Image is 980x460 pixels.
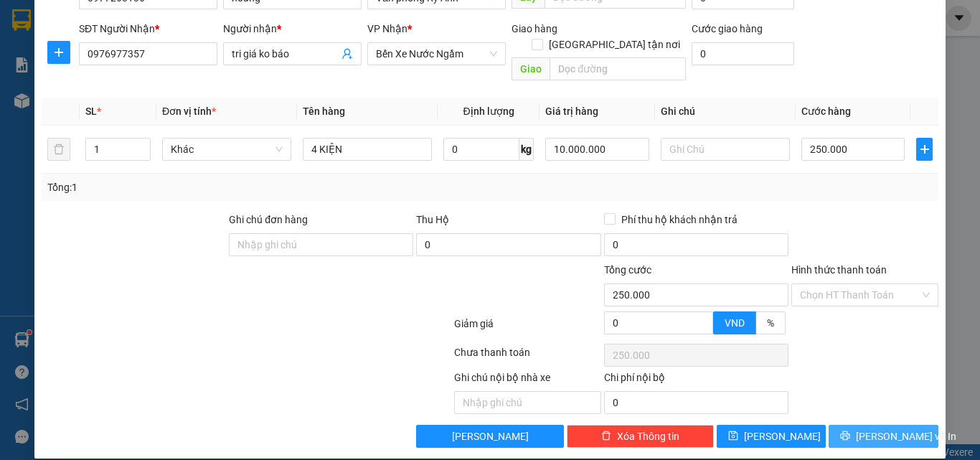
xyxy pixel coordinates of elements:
span: Giao [512,57,550,80]
span: % [767,317,774,329]
span: [PERSON_NAME] và In [856,428,956,444]
span: Cước hàng [801,105,851,117]
span: SL [85,105,97,117]
span: Tên hàng [303,105,345,117]
span: VND [725,317,745,329]
span: kg [519,138,534,161]
span: Phí thu hộ khách nhận trả [616,212,743,227]
span: delete [601,431,611,442]
label: Cước giao hàng [692,23,763,34]
div: Ghi chú nội bộ nhà xe [454,370,601,391]
span: Giá trị hàng [545,105,598,117]
div: Giảm giá [453,316,603,341]
div: Người nhận [223,21,362,37]
span: VP Nhận [367,23,407,34]
span: [GEOGRAPHIC_DATA] tận nơi [543,37,686,52]
span: [PERSON_NAME] [452,428,529,444]
input: Cước giao hàng [692,42,794,65]
div: Tổng: 1 [47,179,380,195]
span: [PERSON_NAME] [744,428,821,444]
button: deleteXóa Thông tin [567,425,714,448]
button: [PERSON_NAME] [416,425,563,448]
label: Hình thức thanh toán [791,264,887,276]
button: plus [916,138,933,161]
button: printer[PERSON_NAME] và In [829,425,938,448]
span: plus [48,47,70,58]
button: save[PERSON_NAME] [717,425,826,448]
li: In ngày: 10:45 14/09 [7,106,166,126]
th: Ghi chú [655,98,796,126]
label: Ghi chú đơn hàng [229,214,308,225]
span: Tổng cước [604,264,651,276]
input: 0 [545,138,649,161]
div: Chi phí nội bộ [604,370,788,391]
input: Ghi chú đơn hàng [229,233,413,256]
span: save [728,431,738,442]
span: Xóa Thông tin [617,428,679,444]
div: Chưa thanh toán [453,344,603,370]
div: SĐT Người Nhận [79,21,217,37]
span: printer [840,431,850,442]
button: delete [47,138,70,161]
button: plus [47,41,70,64]
li: [PERSON_NAME] [7,86,166,106]
span: Giao hàng [512,23,557,34]
input: Dọc đường [550,57,686,80]
span: Khác [171,139,283,160]
span: Thu Hộ [416,214,449,225]
span: plus [917,144,932,155]
span: Bến Xe Nước Ngầm [376,43,497,65]
input: Ghi Chú [661,138,790,161]
span: user-add [341,48,353,60]
span: Đơn vị tính [162,105,216,117]
input: VD: Bàn, Ghế [303,138,432,161]
input: Nhập ghi chú [454,391,601,414]
span: Định lượng [463,105,514,117]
